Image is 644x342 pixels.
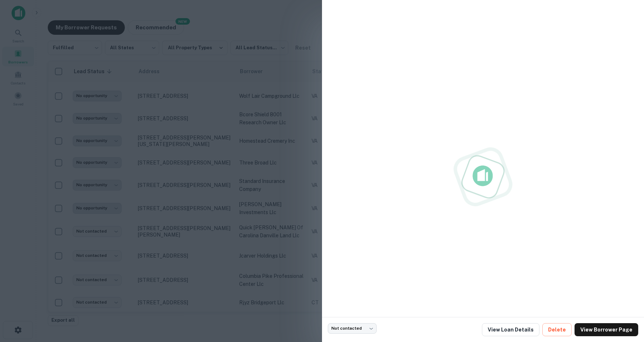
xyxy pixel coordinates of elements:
[575,323,638,336] a: View Borrower Page
[608,284,644,319] iframe: Chat Widget
[328,323,377,334] div: Not contacted
[542,323,572,336] button: Delete
[482,323,539,336] a: View Loan Details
